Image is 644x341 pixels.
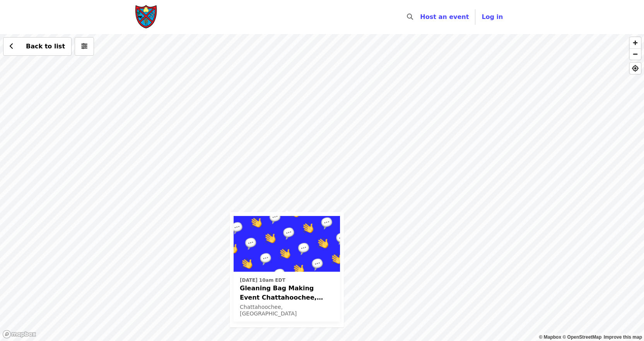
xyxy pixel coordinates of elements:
[240,284,334,302] span: Gleaning Bag Making Event Chattahoochee, [US_STATE]
[2,330,36,339] a: Mapbox logo
[10,43,14,50] i: chevron-left icon
[135,5,158,29] img: Society of St. Andrew - Home
[240,304,334,317] div: Chattahoochee, [GEOGRAPHIC_DATA]
[26,43,65,50] span: Back to list
[407,13,413,21] i: search icon
[240,277,285,284] time: [DATE] 10am EDT
[630,63,641,74] button: Find My Location
[630,48,641,60] button: Zoom Out
[630,37,641,48] button: Zoom In
[475,9,509,25] button: Log in
[604,334,642,340] a: Map feedback
[81,43,87,50] i: sliders-h icon
[539,334,562,340] a: Mapbox
[418,8,424,26] input: Search
[75,37,94,56] button: More filters (0 selected)
[420,13,469,21] a: Host an event
[3,37,72,56] button: Back to list
[482,13,503,21] span: Log in
[234,216,340,272] img: Gleaning Bag Making Event Chattahoochee, Florida organized by Society of St. Andrew
[562,334,601,340] a: OpenStreetMap
[234,216,340,322] a: See details for "Gleaning Bag Making Event Chattahoochee, Florida"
